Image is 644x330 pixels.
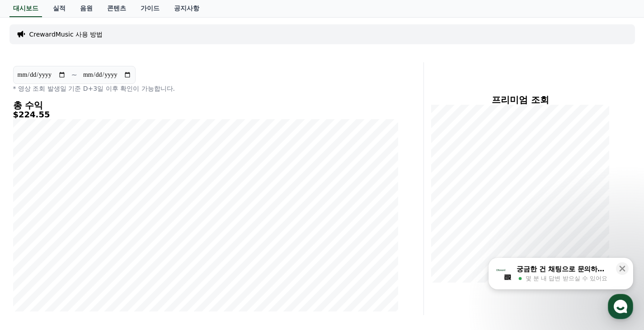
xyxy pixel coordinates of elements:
[140,269,150,276] span: 설정
[60,255,117,278] a: 대화
[13,110,398,119] h5: $224.55
[431,95,610,105] h4: 프리미엄 조회
[29,30,103,39] a: CrewardMusic 사용 방법
[83,269,94,276] span: 대화
[71,70,77,80] p: ~
[28,269,34,276] span: 홈
[13,100,398,110] h4: 총 수익
[13,84,398,93] p: * 영상 조회 발생일 기준 D+3일 이후 확인이 가능합니다.
[117,255,174,278] a: 설정
[3,255,60,278] a: 홈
